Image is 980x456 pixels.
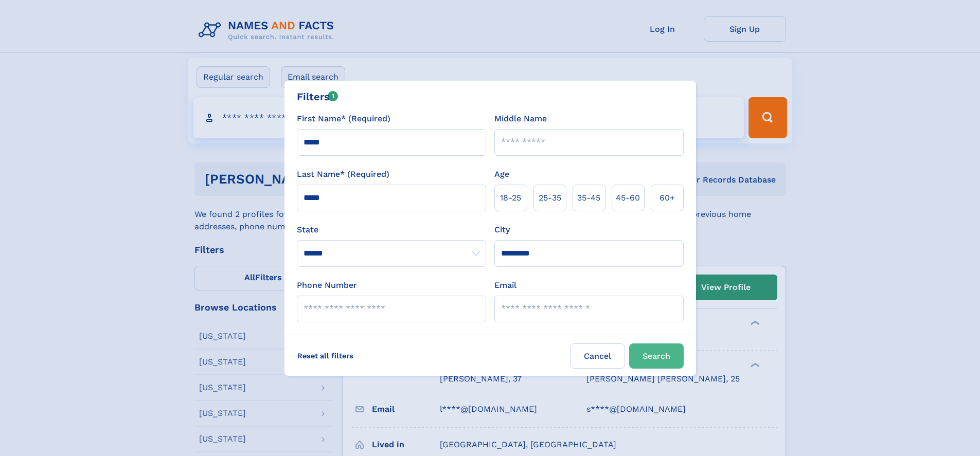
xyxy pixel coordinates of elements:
[494,279,516,291] label: Email
[297,279,357,291] label: Phone Number
[297,113,390,125] label: First Name* (Required)
[297,89,338,104] div: Filters
[494,113,547,125] label: Middle Name
[629,343,684,369] button: Search
[494,168,509,180] label: Age
[577,192,600,204] span: 35‑45
[539,192,561,204] span: 25‑35
[660,192,675,204] span: 60+
[297,224,486,236] label: State
[494,224,510,236] label: City
[500,192,521,204] span: 18‑25
[297,168,389,180] label: Last Name* (Required)
[571,343,625,369] label: Cancel
[291,343,360,368] label: Reset all filters
[616,192,640,204] span: 45‑60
